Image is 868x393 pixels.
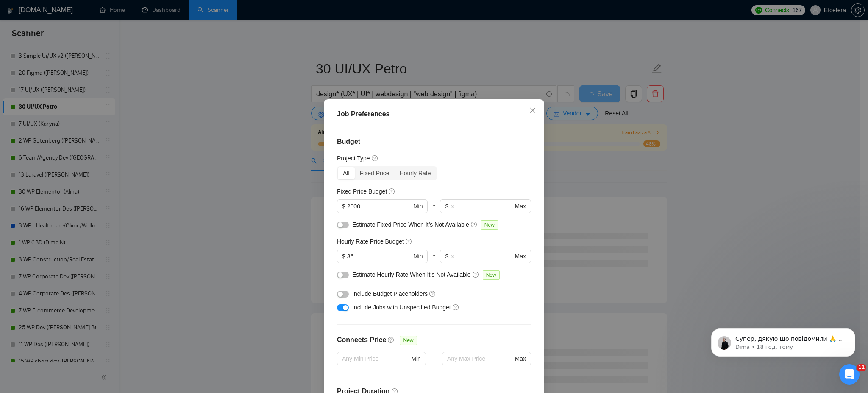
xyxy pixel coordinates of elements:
span: Include Budget Placeholders [352,290,428,297]
h5: Fixed Price Budget [337,187,387,196]
div: Fixed Price [355,167,395,179]
div: - [426,352,442,376]
iframe: Intercom live chat [839,364,860,385]
div: All [338,167,355,179]
span: Min [413,252,423,261]
span: Include Jobs with Unspecified Budget [352,304,451,311]
div: - [428,199,440,220]
span: question-circle [388,337,395,343]
span: Min [413,202,423,211]
input: Any Min Price [342,354,409,363]
div: - [428,250,440,270]
input: ∞ [450,252,513,261]
span: Estimate Fixed Price When It’s Not Available [352,221,469,228]
span: question-circle [471,221,478,228]
span: New [400,336,417,345]
input: Any Max Price [447,354,513,363]
span: 11 [857,364,866,371]
h4: Budget [337,137,531,147]
button: Close [521,99,544,122]
div: Hourly Rate [395,167,436,179]
span: Estimate Hourly Rate When It’s Not Available [352,271,471,278]
span: $ [342,252,345,261]
span: close [529,107,536,114]
span: $ [445,252,448,261]
span: question-circle [389,188,395,195]
span: question-circle [473,271,479,278]
span: Max [515,354,526,363]
span: Min [411,354,421,363]
h4: Connects Price [337,335,386,345]
span: Max [515,202,526,211]
span: $ [342,202,345,211]
span: $ [445,202,448,211]
span: question-circle [453,304,459,311]
span: New [483,270,500,280]
input: 0 [347,252,412,261]
h5: Project Type [337,154,370,163]
input: 0 [347,202,412,211]
span: question-circle [429,290,436,297]
span: New [481,220,498,230]
span: question-circle [372,155,378,162]
div: Job Preferences [337,109,531,119]
iframe: Intercom notifications повідомлення [698,311,868,370]
input: ∞ [450,202,513,211]
span: question-circle [406,238,412,245]
span: Max [515,252,526,261]
h5: Hourly Rate Price Budget [337,237,404,246]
